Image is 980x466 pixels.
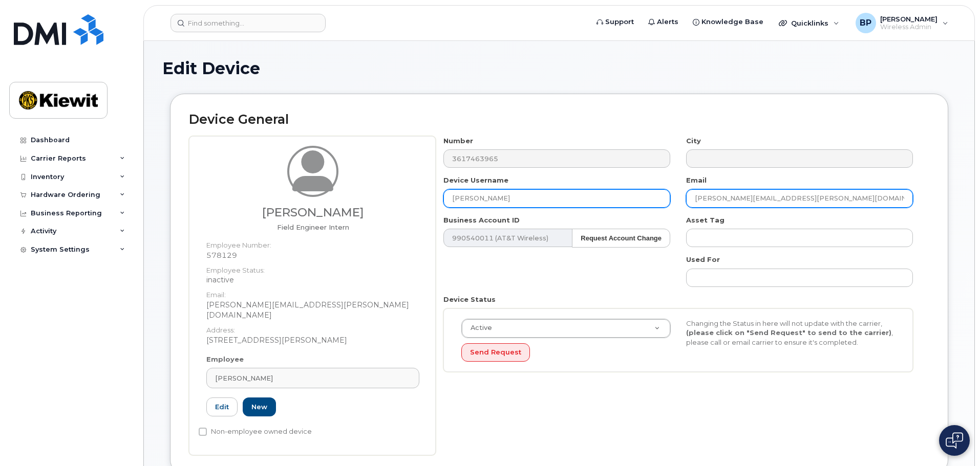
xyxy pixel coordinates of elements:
div: Changing the Status in here will not update with the carrier, , please call or email carrier to e... [678,319,903,347]
label: Number [443,136,473,146]
a: [PERSON_NAME] [206,368,419,388]
h1: Edit Device [162,59,956,77]
span: Active [464,323,492,332]
label: Non-employee owned device [199,426,312,438]
dt: Employee Number: [206,235,419,250]
button: Send Request [461,343,530,362]
dd: [PERSON_NAME][EMAIL_ADDRESS][PERSON_NAME][DOMAIN_NAME] [206,300,419,320]
dt: Email: [206,285,419,300]
input: Non-employee owned device [199,428,207,436]
dd: [STREET_ADDRESS][PERSON_NAME] [206,335,419,345]
h2: Device General [189,113,929,127]
dd: 578129 [206,250,419,260]
img: Open chat [946,432,963,449]
strong: (please click on "Send Request" to send to the carrier) [686,328,891,337]
dt: Employee Status: [206,260,419,275]
a: New [243,397,276,416]
dt: Address: [206,320,419,335]
a: Active [462,319,670,338]
label: Device Username [443,175,508,185]
button: Request Account Change [572,229,670,248]
label: Email [686,175,707,185]
h3: [PERSON_NAME] [206,206,419,219]
label: Used For [686,255,720,264]
span: [PERSON_NAME] [215,373,273,383]
label: Device Status [443,295,496,304]
strong: Request Account Change [581,234,662,242]
label: City [686,136,701,146]
label: Business Account ID [443,215,520,225]
span: Job title [277,223,349,231]
label: Asset Tag [686,215,725,225]
dd: inactive [206,275,419,285]
label: Employee [206,354,244,364]
a: Edit [206,397,238,416]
